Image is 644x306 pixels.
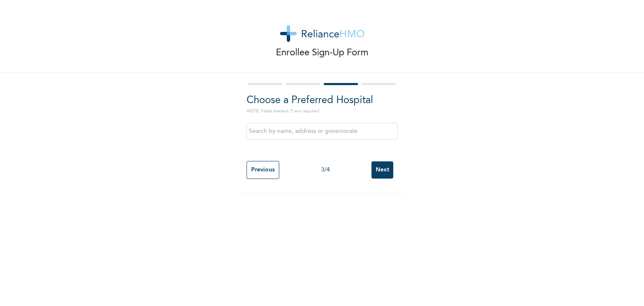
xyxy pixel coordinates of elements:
[371,161,393,179] input: Next
[247,108,397,114] p: NOTE: Fields marked (*) are required
[280,25,364,42] img: logo
[279,166,371,174] div: 3 / 4
[247,123,397,140] input: Search by name, address or governorate
[247,161,279,179] input: Previous
[247,93,397,108] h2: Choose a Preferred Hospital
[276,46,369,60] p: Enrollee Sign-Up Form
